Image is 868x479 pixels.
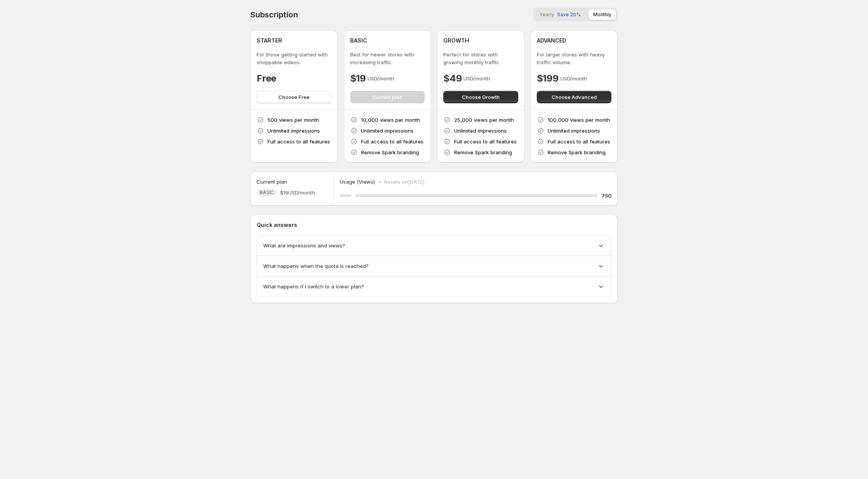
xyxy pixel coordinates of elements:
h4: STARTER [257,37,282,44]
p: For larger stores with heavy traffic volume. [537,51,612,66]
span: What happens if I switch to a lower plan? [263,283,364,290]
p: 100,000 views per month [548,116,610,124]
h4: $199 [537,72,559,85]
h4: Free [257,72,276,85]
h4: GROWTH [443,37,469,44]
p: Quick answers [257,221,611,229]
p: Remove Spark branding [361,148,419,156]
h4: $19 [350,72,366,85]
p: Full access to all features [267,138,330,145]
p: Full access to all features [548,138,610,145]
p: • [378,178,381,186]
p: Usage (Views) [340,178,375,186]
h4: Subscription [250,10,298,19]
p: Unlimited impressions [361,127,414,135]
p: Best for newer stores with increasing traffic. [350,51,425,66]
button: Monthly [589,9,616,20]
p: Unlimited impressions [548,127,600,135]
span: Yearly [540,12,554,17]
h4: $49 [443,72,462,85]
span: What are impressions and views? [263,242,345,249]
button: YearlySave 20% [535,9,585,20]
span: Save 20% [557,12,581,17]
p: Remove Spark branding [454,148,512,156]
span: BASIC [260,189,274,196]
h5: Current plan [257,178,287,186]
p: Full access to all features [454,138,517,145]
button: Choose Free [257,91,332,103]
p: Resets on [DATE] [384,178,424,186]
span: Choose Advanced [551,93,597,101]
p: 10,000 views per month [361,116,420,124]
h4: BASIC [350,37,367,44]
p: 500 views per month [267,116,319,124]
p: Full access to all features [361,138,424,145]
span: $19 USD/month [280,189,315,196]
p: Unlimited impressions [454,127,507,135]
p: 25,000 views per month [454,116,514,124]
h4: ADVANCED [537,37,566,44]
p: Unlimited impressions [267,127,320,135]
p: USD/month [560,75,587,82]
p: USD/month [463,75,490,82]
p: For those getting started with shoppable videos. [257,51,332,66]
button: Choose Advanced [537,91,612,103]
button: Choose Growth [443,91,518,103]
span: Choose Free [278,93,310,101]
span: What happens when the quota is reached? [263,262,369,270]
p: USD/month [368,75,394,82]
h5: 750 [601,192,611,199]
p: Remove Spark branding [548,148,606,156]
p: Perfect for stores with growing monthly traffic. [443,51,518,66]
span: Choose Growth [462,93,500,101]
